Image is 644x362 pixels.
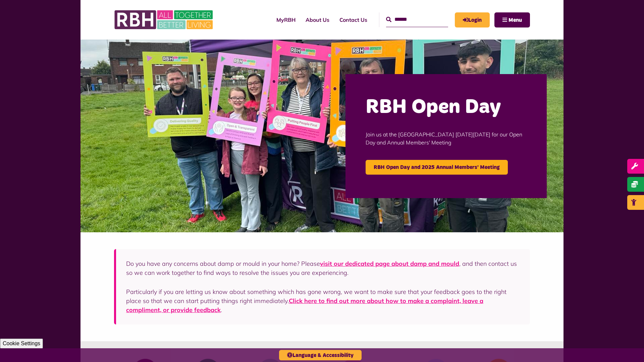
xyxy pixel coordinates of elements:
[494,12,530,27] button: Navigation
[455,12,490,27] a: MyRBH
[126,259,520,277] p: Do you have any concerns about damp or mould in your home? Please , and then contact us so we can...
[320,260,459,267] a: visit our dedicated page about damp and mould
[279,350,362,360] button: Language & Accessibility
[80,40,563,232] img: Image (22)
[126,297,483,314] a: Click here to find out more about how to make a complaint, leave a compliment, or provide feedback
[334,11,372,29] a: Contact Us
[126,287,520,314] p: Particularly if you are letting us know about something which has gone wrong, we want to make sur...
[366,94,527,120] h2: RBH Open Day
[366,120,527,157] p: Join us at the [GEOGRAPHIC_DATA] [DATE][DATE] for our Open Day and Annual Members' Meeting
[366,160,508,175] a: RBH Open Day and 2025 Annual Members' Meeting
[301,11,334,29] a: About Us
[271,11,301,29] a: MyRBH
[508,17,522,23] span: Menu
[114,7,215,33] img: RBH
